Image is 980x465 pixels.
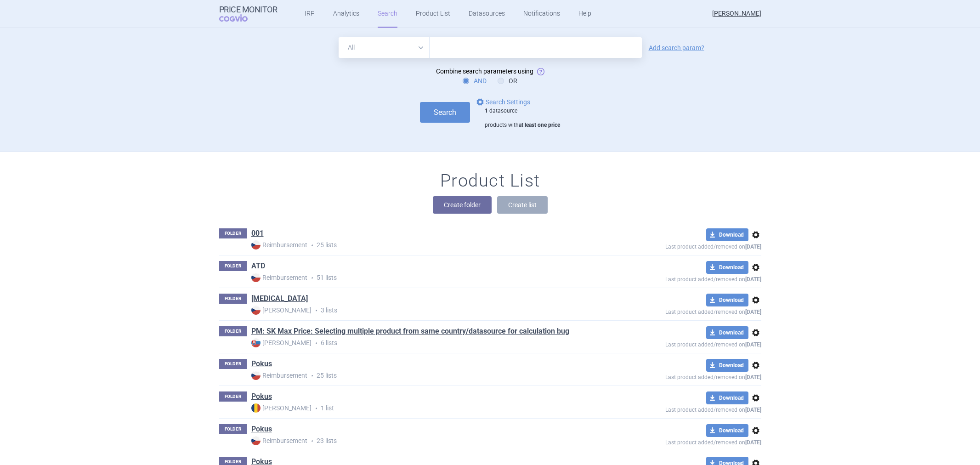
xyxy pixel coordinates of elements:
button: Create folder [433,196,492,214]
p: FOLDER [219,326,247,336]
strong: Price Monitor [219,5,278,14]
button: Download [706,326,748,339]
a: Add search param? [649,45,704,51]
p: FOLDER [219,359,247,369]
p: Last product added/removed on [599,339,761,348]
strong: Reimbursement [251,273,307,282]
strong: [DATE] [745,407,761,413]
button: Download [706,294,748,306]
span: Combine search parameters using [436,68,533,75]
p: Last product added/removed on [599,274,761,283]
strong: [DATE] [745,374,761,380]
span: COGVIO [219,14,261,22]
p: FOLDER [219,261,247,271]
img: CZ [251,371,261,380]
p: FOLDER [219,424,247,434]
strong: [DATE] [745,439,761,446]
a: [MEDICAL_DATA] [251,294,308,304]
p: Last product added/removed on [599,306,761,315]
a: Pokus [251,359,272,369]
button: Download [706,261,748,274]
h1: Product List [440,170,540,192]
strong: [DATE] [745,309,761,315]
p: 6 lists [251,338,599,348]
a: Pokus [251,424,272,434]
a: Pokus [251,391,272,402]
i: • [307,371,317,380]
div: datasource products with [485,108,560,129]
h1: 001 [251,228,264,240]
p: Last product added/removed on [599,241,761,250]
a: ATD [251,261,265,271]
p: 25 lists [251,371,599,380]
strong: [DATE] [745,276,761,283]
img: SK [251,338,261,347]
button: Search [420,102,470,123]
h1: PM: SK Max Price: Selecting multiple product from same country/datasource for calculation bug [251,326,569,338]
strong: Reimbursement [251,436,307,445]
strong: Reimbursement [251,240,307,250]
img: CZ [251,306,261,315]
label: AND [463,76,487,85]
h1: Pokus [251,391,272,403]
button: Download [706,424,748,437]
strong: 1 [485,108,488,114]
img: CZ [251,240,261,250]
strong: [DATE] [745,244,761,250]
a: PM: SK Max Price: Selecting multiple product from same country/datasource for calculation bug [251,326,569,336]
a: Price MonitorCOGVIO [219,5,278,23]
i: • [307,437,317,446]
a: Search Settings [475,96,530,108]
p: FOLDER [219,391,247,402]
img: CZ [251,436,261,445]
i: • [312,306,321,315]
p: 3 lists [251,306,599,315]
p: Last product added/removed on [599,404,761,413]
strong: [PERSON_NAME] [251,338,312,347]
i: • [307,241,317,250]
p: Last product added/removed on [599,372,761,380]
p: 25 lists [251,240,599,250]
h1: Humira [251,294,308,306]
img: RO [251,403,261,413]
strong: [PERSON_NAME] [251,403,312,413]
i: • [312,339,321,348]
h1: Pokus [251,359,272,371]
button: Download [706,391,748,404]
p: FOLDER [219,294,247,304]
strong: [PERSON_NAME] [251,306,312,315]
i: • [307,273,317,283]
h1: Pokus [251,424,272,436]
p: Last product added/removed on [599,437,761,446]
strong: [DATE] [745,341,761,348]
p: FOLDER [219,228,247,238]
a: 001 [251,228,264,238]
i: • [312,404,321,413]
p: 23 lists [251,436,599,446]
button: Create list [497,196,548,214]
p: 51 lists [251,273,599,283]
button: Download [706,359,748,372]
strong: Reimbursement [251,371,307,380]
img: CZ [251,273,261,282]
h1: ATD [251,261,265,273]
label: OR [498,76,517,85]
p: 1 list [251,403,599,413]
button: Download [706,228,748,241]
strong: at least one price [519,122,560,128]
